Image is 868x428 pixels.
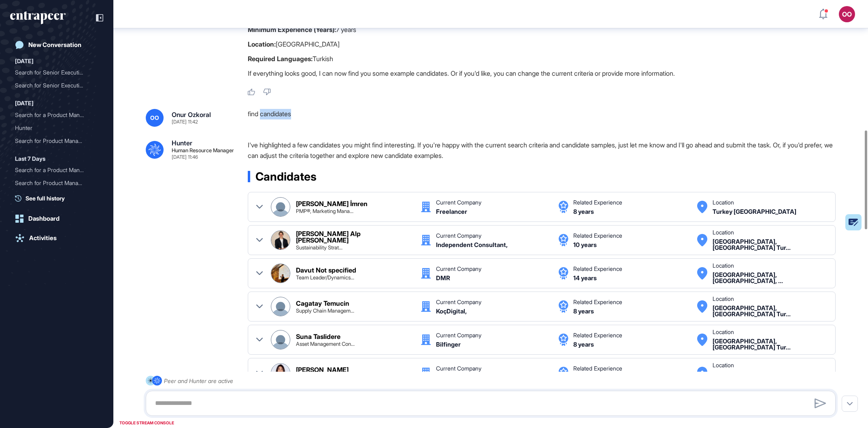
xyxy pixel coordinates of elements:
[248,68,842,79] p: If everything looks good, I can now find you some example candidates. Or if you'd like, you can c...
[15,164,92,177] div: Search for a Product Mana...
[117,418,176,428] div: TOGGLE STREAM CONSOLE
[296,230,413,243] div: [PERSON_NAME] Alp [PERSON_NAME]
[436,242,508,248] div: Independent Consultant,
[713,230,734,235] div: Location
[10,11,66,24] div: entrapeer-logo
[172,155,198,160] div: [DATE] 11:46
[15,109,98,121] div: Search for a Product Manager with AI Agent Development Experience in MENA
[172,140,192,146] div: Hunter
[15,154,45,164] div: Last 7 Days
[296,245,343,250] div: Sustainability Strategy Consultant | Ex-BCG, Strategy& | Co-Founder at Oreka
[296,366,349,373] div: [PERSON_NAME]
[15,56,34,66] div: [DATE]
[436,233,481,238] div: Current Company
[573,209,594,215] div: 8 years
[15,121,98,134] div: Hunter
[573,299,622,305] div: Related Experience
[248,39,842,49] p: [GEOGRAPHIC_DATA]
[28,215,60,222] div: Dashboard
[15,66,92,79] div: Search for Senior Executi...
[172,148,234,153] div: Human Resource Manager
[29,234,57,242] div: Activities
[255,171,317,182] span: Candidates
[271,297,290,316] img: Cagatay Temucin
[248,53,842,64] p: Turkish
[713,238,827,251] div: Istanbul, Turkey Turkey
[271,231,290,249] img: Daniel Alp Rizo
[573,332,622,338] div: Related Experience
[573,341,594,347] div: 8 years
[164,376,233,386] div: Peer and Hunter are active
[573,233,622,238] div: Related Experience
[15,134,92,147] div: Search for Product Manage...
[248,26,336,34] strong: Minimum Experience (Years):
[436,299,481,305] div: Current Company
[296,209,353,214] div: PMP®, Marketing Manager, Industrial Engineer
[713,329,734,335] div: Location
[436,200,481,205] div: Current Company
[713,263,734,268] div: Location
[248,140,842,161] p: I've highlighted a few candidates you might find interesting. If you're happy with the current se...
[573,275,597,281] div: 14 years
[713,305,827,317] div: Istanbul, Turkey Turkey,
[28,41,81,49] div: New Conversation
[573,366,622,371] div: Related Experience
[839,6,855,22] button: OO
[15,164,98,177] div: Search for a Product Manager with 5-8 years of AI Agent Development Experience in MENA
[296,341,355,347] div: Asset Management Consultant, MBA candidate
[15,109,92,121] div: Search for a Product Mana...
[436,308,467,314] div: KoçDigital,
[248,40,276,48] strong: Location:
[296,200,368,207] div: [PERSON_NAME] İmren
[271,330,290,349] img: Suna Taslidere
[248,109,842,127] div: find candidates
[150,115,159,121] span: OO
[296,333,340,340] div: Suna Taslidere
[713,209,796,215] div: Turkey Turkey
[271,264,290,283] img: Davut Not specified
[15,134,98,147] div: Search for Product Manager with AI Agent Development Experience in MENA
[15,194,103,202] a: See full history
[436,209,467,215] div: Freelancer
[713,362,734,368] div: Location
[296,300,349,307] div: Cagatay Temucin
[713,272,827,284] div: Istanbul, Istanbul, Turkey Turkey,
[573,266,622,272] div: Related Experience
[296,275,354,280] div: Team Leader/Dynamics 365 Senior Supply Chain Management Consultant
[573,200,622,205] div: Related Experience
[271,364,290,382] img: Gulsah Yaman
[436,266,481,272] div: Current Company
[15,177,98,190] div: Search for Product Manager with 5-8 Years of AI Agent Development Experience in MENA
[436,341,461,347] div: Bilfinger
[10,230,103,246] a: Activities
[15,79,98,92] div: Search for Senior Executives in Digital Banking and Payments for Kuveyt Türk Delegation in Europe
[10,211,103,227] a: Dashboard
[436,332,481,338] div: Current Company
[436,366,481,371] div: Current Company
[15,66,98,79] div: Search for Senior Executives in Digital Banking and Fintech in Estonia and Sweden
[296,308,354,313] div: Supply Chain Management Consultant @ KoçDigital | MSc Business Management
[15,98,34,108] div: [DATE]
[296,267,356,273] div: Davut Not specified
[436,275,450,281] div: DMR
[172,111,211,118] div: Onur Ozkoral
[573,308,594,314] div: 8 years
[713,296,734,302] div: Location
[15,177,92,190] div: Search for Product Manage...
[26,194,65,202] span: See full history
[10,37,103,53] a: New Conversation
[713,200,734,205] div: Location
[248,55,313,63] strong: Required Languages:
[248,24,842,35] p: 7 years
[172,119,198,124] div: [DATE] 11:42
[271,198,290,216] img: Büşra Aslan İmren
[15,79,92,92] div: Search for Senior Executi...
[15,121,92,134] div: Hunter
[573,242,597,248] div: 10 years
[713,338,827,350] div: Istanbul, Turkey Turkey,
